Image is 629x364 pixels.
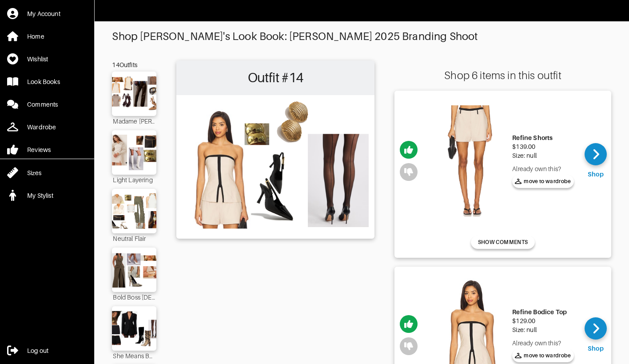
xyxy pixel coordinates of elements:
img: Outfit She Means Business [109,311,160,346]
div: Shop [588,170,604,179]
button: SHOW COMMENTS [471,236,535,249]
div: Light Layering [112,175,156,184]
div: 14 Outfits [112,60,156,69]
h2: Outfit #14 [181,65,370,91]
div: Refine Shorts [512,133,574,142]
span: move to wardrobe [515,352,571,360]
img: Outfit Light Layering [109,135,160,170]
div: $139.00 [512,142,574,151]
img: Outfit Bold Boss Lady [109,252,160,288]
span: SHOW COMMENTS [478,238,528,246]
a: Shop [585,143,607,179]
div: She Means Business [112,351,156,360]
button: move to wardrobe [512,349,574,362]
div: Size: null [512,151,574,160]
div: Reviews [27,145,51,154]
div: Refine Bodice Top [512,308,574,316]
img: Outfit Madame Mocha Latte [109,76,160,112]
div: Already own this? [512,339,574,348]
img: Outfit Outfit #14 [181,100,370,233]
div: Shop [588,344,604,353]
button: move to wardrobe [512,175,574,188]
div: Home [27,32,44,41]
div: Shop [PERSON_NAME]'s Look Book: [PERSON_NAME] 2025 Branding Shoot [112,30,611,43]
div: Shop 6 items in this outfit [394,69,611,82]
img: Refine Shorts [434,97,508,224]
div: Bold Boss [DEMOGRAPHIC_DATA] [112,292,156,302]
div: My Account [27,9,60,18]
div: Look Books [27,77,60,86]
div: Wishlist [27,55,48,64]
div: Log out [27,346,48,355]
div: Already own this? [512,164,574,173]
div: Comments [27,100,58,109]
div: $129.00 [512,316,574,325]
div: Sizes [27,168,41,177]
div: Madame [PERSON_NAME] [112,116,156,126]
a: Shop [585,317,607,353]
div: My Stylist [27,191,53,200]
div: Size: null [512,325,574,334]
div: Neutral Flair [112,233,156,243]
img: Outfit Neutral Flair [109,193,160,229]
div: Wardrobe [27,123,56,132]
span: move to wardrobe [515,177,571,185]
